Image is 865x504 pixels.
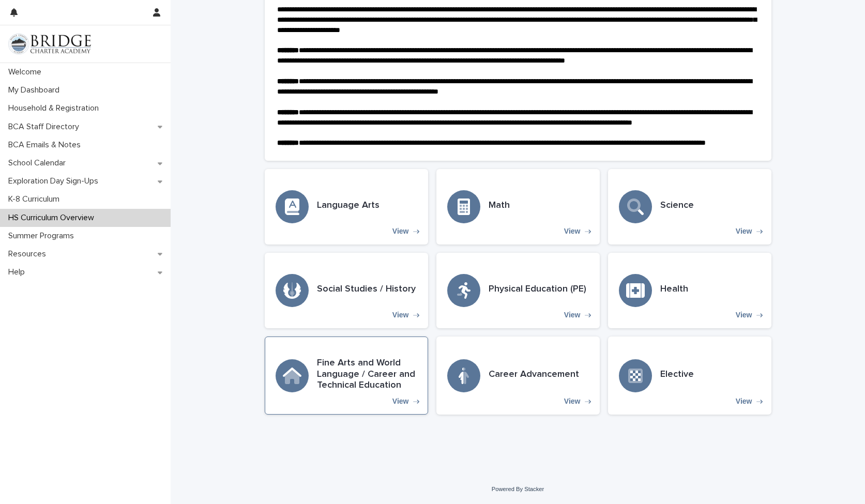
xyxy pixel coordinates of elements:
p: Summer Programs [4,231,82,241]
h3: Math [489,200,510,211]
h3: Fine Arts and World Language / Career and Technical Education [317,358,417,391]
img: V1C1m3IdTEidaUdm9Hs0 [8,34,91,54]
a: View [436,169,600,245]
a: View [608,337,771,415]
p: View [392,227,409,236]
a: View [608,253,771,328]
p: Resources [4,249,54,259]
h3: Elective [660,369,694,380]
h3: Social Studies / History [317,284,416,295]
h3: Science [660,200,694,211]
p: Household & Registration [4,103,107,113]
p: School Calendar [4,158,74,168]
p: View [564,227,581,236]
a: View [265,337,428,415]
p: View [564,397,581,406]
a: View [265,169,428,245]
a: Powered By Stacker [492,486,544,492]
h3: Physical Education (PE) [489,284,586,295]
p: Exploration Day Sign-Ups [4,176,107,186]
p: View [564,311,581,319]
h3: Career Advancement [489,369,579,380]
a: View [608,169,771,245]
p: View [392,397,409,406]
p: My Dashboard [4,85,68,95]
a: View [436,253,600,328]
a: View [265,253,428,328]
p: View [736,311,752,319]
p: View [736,397,752,406]
h3: Language Arts [317,200,380,211]
p: View [392,311,409,319]
p: Welcome [4,67,50,77]
p: K-8 Curriculum [4,194,68,204]
h3: Health [660,284,688,295]
a: View [436,337,600,415]
p: HS Curriculum Overview [4,213,102,223]
p: View [736,227,752,236]
p: BCA Staff Directory [4,122,87,132]
p: BCA Emails & Notes [4,140,89,150]
p: Help [4,267,33,277]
